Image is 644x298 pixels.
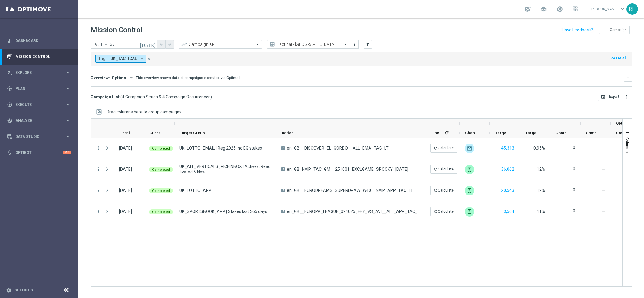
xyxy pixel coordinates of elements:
button: 20,543 [501,187,515,194]
span: en_GB_NVIP_TAC_GM__251001_EXCLGAME_SPOOKY_HALLOWEEN [287,166,408,172]
i: lightbulb [7,150,12,155]
div: Embedded Messaging [465,165,474,174]
span: Campaign [610,28,627,32]
div: Optibot [7,144,71,160]
colored-tag: Completed [149,166,173,172]
i: keyboard_arrow_right [65,86,71,91]
button: keyboard_arrow_down [624,74,632,82]
ng-select: Tactical - UK [267,40,350,49]
ng-select: Campaign KPI [179,40,262,49]
button: more_vert [96,188,101,193]
button: add Campaign [599,26,630,34]
span: Channel [465,131,479,135]
div: gps_fixed Plan keyboard_arrow_right [7,86,71,91]
span: Calculate column [444,129,449,136]
a: Optibot [15,144,63,160]
div: +10 [63,151,71,154]
span: Targeted Customers [495,131,510,135]
div: 02 Oct 2025, Thursday [119,209,132,214]
button: Data Studio keyboard_arrow_right [7,134,71,139]
h3: Campaign List [91,94,212,100]
span: — [602,188,605,193]
i: filter_alt [365,42,370,47]
button: Optimail arrow_drop_down [110,75,136,81]
a: Dashboard [15,33,71,49]
button: person_search Explore keyboard_arrow_right [7,70,71,75]
span: school [540,6,547,12]
i: more_vert [624,94,629,99]
i: close [147,57,151,61]
span: — [602,167,605,172]
i: gps_fixed [7,86,12,91]
colored-tag: Completed [149,209,173,214]
span: UK_TACTICAL [110,56,137,61]
div: Mission Control [7,54,71,59]
i: add [602,27,607,32]
span: First in Range [119,131,134,135]
button: play_circle_outline Execute keyboard_arrow_right [7,102,71,107]
input: Have Feedback? [562,28,593,32]
img: Optimail [465,144,474,153]
span: A [281,167,285,171]
div: Press SPACE to select this row. [91,180,114,201]
i: settings [6,287,11,293]
i: arrow_drop_down [129,75,134,81]
div: 02 Oct 2025, Thursday [119,166,132,172]
div: Analyze [7,118,65,123]
span: Execute [15,103,65,106]
div: Press SPACE to select this row. [91,159,114,180]
div: This overview shows data of campaigns executed via Optimail [136,75,240,81]
button: open_in_browser Export [598,93,622,101]
i: refresh [434,167,438,171]
span: en_GB__EUROPA_LEAGUE_021025_FEY_VS_AVI__ALL_APP_TAC_SP [287,209,423,214]
i: [DATE] [140,42,156,47]
i: trending_up [181,41,187,47]
button: refreshCalculate [430,186,457,195]
span: Completed [152,210,170,214]
span: Control Response Rate [586,131,600,135]
div: Mission Control [7,49,71,65]
span: 4 Campaign Series & 4 Campaign Occurrences [122,94,210,100]
h3: Overview: [91,75,110,81]
i: arrow_back [159,42,163,46]
span: 11% [537,209,545,214]
label: 0 [573,166,575,171]
button: [DATE] [139,40,157,49]
button: more_vert [96,145,101,151]
span: A [281,146,285,150]
span: Completed [152,189,170,193]
img: OptiMobile Push [465,207,474,217]
span: Targeted Response Rate [525,131,540,135]
span: 0.95% [533,146,545,151]
div: Press SPACE to select this row. [114,180,641,201]
button: more_vert [622,93,632,101]
button: track_changes Analyze keyboard_arrow_right [7,118,71,123]
i: more_vert [352,42,357,47]
i: keyboard_arrow_right [65,134,71,139]
i: refresh [434,209,438,214]
span: UK_LOTTO_EMAIL | Reg 2025, no EG stakes [179,145,262,151]
label: 0 [573,187,575,192]
div: 02 Oct 2025, Thursday [119,145,132,151]
div: Press SPACE to select this row. [114,201,641,222]
span: Tags: [98,56,109,61]
span: Data Studio [15,135,65,138]
span: UK_LOTTO_APP [179,188,211,193]
button: more_vert [96,209,101,214]
div: Explore [7,70,65,75]
label: 0 [573,208,575,214]
div: 02 Oct 2025, Thursday [119,188,132,193]
i: refresh [434,188,438,192]
span: — [602,209,605,214]
span: Explore [15,71,65,74]
button: more_vert [351,41,357,48]
div: Press SPACE to select this row. [91,201,114,222]
img: OptiMobile Push [465,186,474,195]
i: person_search [7,70,12,75]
